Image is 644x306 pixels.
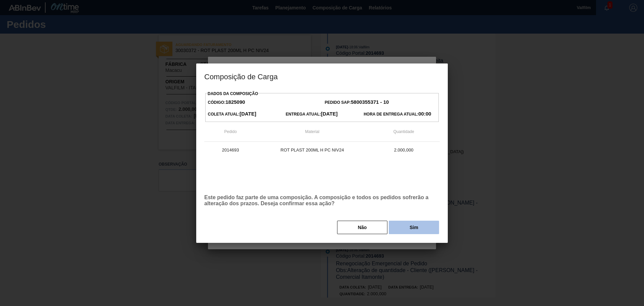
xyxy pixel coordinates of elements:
[337,221,387,234] button: Não
[204,142,257,159] td: 2014693
[239,111,256,117] strong: [DATE]
[224,129,236,134] span: Pedido
[204,194,440,207] p: Este pedido faz parte de uma composição. A composição e todos os pedidos sofrerão a alteração dos...
[368,142,440,159] td: 2.000,000
[208,100,245,105] span: Código:
[325,100,389,105] span: Pedido SAP:
[196,63,448,89] h3: Composição de Carga
[286,112,338,117] span: Entrega Atual:
[393,129,414,134] span: Quantidade
[321,111,338,117] strong: [DATE]
[225,99,245,105] strong: 1825090
[208,112,256,117] span: Coleta Atual:
[389,221,439,234] button: Sim
[418,111,431,117] strong: 00:00
[208,91,258,96] label: Dados da Composição
[351,99,389,105] strong: 5800355371 - 10
[364,112,431,117] span: Hora de Entrega Atual:
[257,142,368,159] td: ROT PLAST 200ML H PC NIV24
[305,129,320,134] span: Material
